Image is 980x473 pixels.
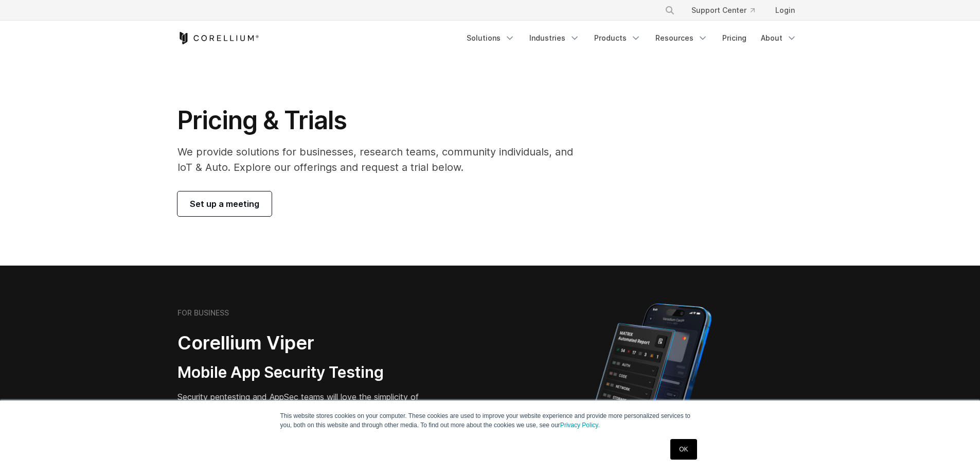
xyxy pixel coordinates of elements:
a: Resources [649,29,714,47]
h3: Mobile App Security Testing [177,363,441,382]
button: Search [661,1,679,20]
p: Security pentesting and AppSec teams will love the simplicity of automated report generation comb... [177,391,441,428]
div: Navigation Menu [460,29,803,47]
a: Pricing [716,29,753,47]
p: We provide solutions for businesses, research teams, community individuals, and IoT & Auto. Explo... [177,144,587,175]
a: Products [588,29,647,47]
span: Set up a meeting [190,198,259,210]
h6: FOR BUSINESS [177,308,229,318]
a: Industries [523,29,586,47]
a: Corellium Home [177,32,259,44]
a: Support Center [683,1,763,20]
a: About [755,29,803,47]
h2: Corellium Viper [177,331,441,355]
a: Set up a meeting [177,191,272,216]
a: Login [767,1,803,20]
div: Navigation Menu [652,1,803,20]
h1: Pricing & Trials [177,105,587,136]
a: Solutions [460,29,521,47]
p: This website stores cookies on your computer. These cookies are used to improve your website expe... [280,411,700,430]
a: OK [670,439,697,460]
a: Privacy Policy. [560,422,600,429]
